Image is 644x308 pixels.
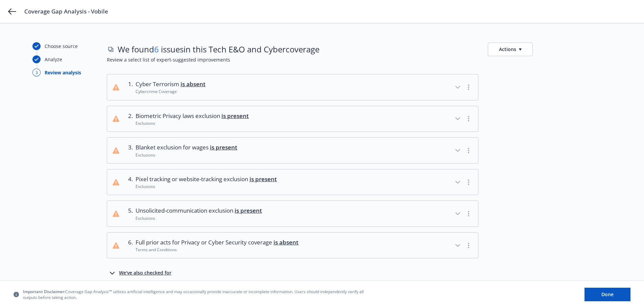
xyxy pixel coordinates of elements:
[221,112,249,120] span: is present
[136,80,206,89] span: Cyber Terrorism
[136,120,249,126] div: Exclusions
[107,106,478,132] button: 2.Biometric Privacy laws exclusion is presentExclusions
[125,112,133,126] div: 2 .
[119,269,171,277] div: We've also checked for
[107,138,478,163] button: 3.Blanket exclusion for wages is presentExclusions
[488,43,533,56] button: Actions
[125,175,133,190] div: 4 .
[23,289,65,294] span: Important Disclaimer:
[136,112,249,120] span: Biometric Privacy laws exclusion
[136,152,237,158] div: Exclusions
[23,289,368,300] span: Coverage Gap Analysis™ utilizes artificial intelligence and may occasionally provide inaccurate o...
[210,143,237,151] span: is present
[125,206,133,221] div: 5 .
[136,238,299,247] span: Full prior acts for Privacy or Cyber Security coverage
[108,269,171,277] button: We've also checked for
[601,291,614,298] span: Done
[45,69,81,76] div: Review analysis
[488,42,533,56] button: Actions
[107,201,478,227] button: 5.Unsolicited-communication exclusion is presentExclusions
[125,143,133,158] div: 3 .
[118,44,319,55] span: We found issues in this Tech E&O and Cyber coverage
[136,206,262,215] span: Unsolicited-communication exclusion
[45,43,78,50] div: Choose source
[273,238,299,246] span: is absent
[249,175,277,183] span: is present
[107,74,478,100] button: 1.Cyber Terrorism is absentCybercrime Coverage
[136,89,206,94] div: Cybercrime Coverage
[136,247,299,253] div: Terms and Conditions
[107,233,478,258] button: 6.Full prior acts for Privacy or Cyber Security coverage is absentTerms and Conditions
[136,175,277,184] span: Pixel tracking or website-tracking exclusion
[24,7,108,16] span: Coverage Gap Analysis - Vobile
[136,143,237,152] span: Blanket exclusion for wages
[235,207,262,214] span: is present
[154,44,159,55] span: 6
[107,56,612,63] span: Review a select list of expert-suggested improvements
[32,69,41,76] div: 3
[45,56,62,63] div: Analyze
[585,288,630,301] button: Done
[107,169,478,195] button: 4.Pixel tracking or website-tracking exclusion is presentExclusions
[136,215,262,221] div: Exclusions
[136,184,277,189] div: Exclusions
[125,80,133,95] div: 1 .
[125,238,133,253] div: 6 .
[181,80,206,88] span: is absent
